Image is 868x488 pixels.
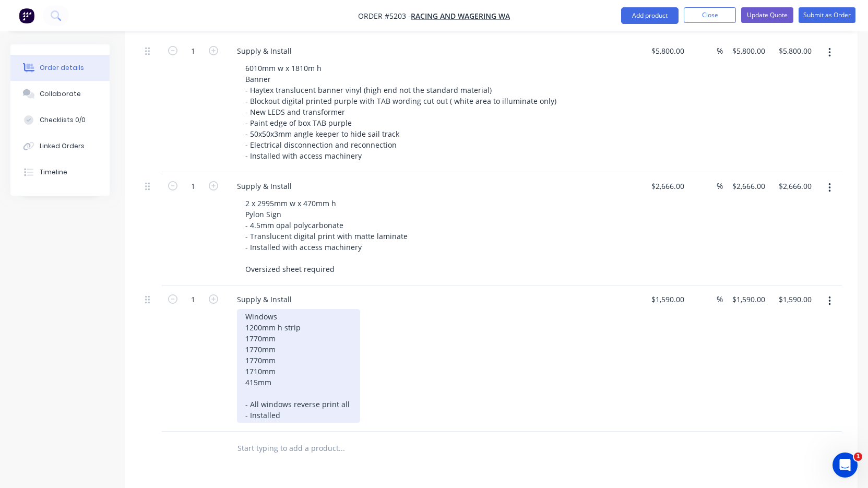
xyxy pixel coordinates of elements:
div: Supply & Install [229,178,300,194]
div: 6010mm w x 1810m h Banner - Haytex translucent banner vinyl (high end not the standard material) ... [237,61,565,163]
button: Update Quote [741,7,793,23]
button: Linked Orders [10,133,110,159]
img: Factory [19,8,34,23]
input: Start typing to add a product... [237,438,446,459]
button: Checklists 0/0 [10,107,110,133]
div: Collaborate [40,89,81,99]
button: Timeline [10,159,110,185]
div: Supply & Install [229,292,300,307]
span: 1 [854,453,862,461]
div: Order details [40,63,84,73]
span: % [717,45,723,57]
span: Order #5203 - [358,11,411,21]
div: Supply & Install [229,43,300,58]
div: 2 x 2995mm w x 470mm h Pylon Sign - 4.5mm opal polycarbonate - Translucent digital print with mat... [237,196,418,277]
button: Add product [621,7,679,24]
div: Linked Orders [40,141,85,151]
span: % [717,293,723,305]
button: Submit as Order [799,7,855,23]
iframe: Intercom live chat [833,453,858,478]
div: Windows 1200mm h strip 1770mm 1770mm 1770mm 1710mm 415mm - All windows reverse print all - Installed [237,309,360,423]
a: Racing And Wagering WA [411,11,510,21]
button: Close [684,7,736,23]
span: % [717,180,723,192]
button: Order details [10,55,110,81]
button: Collaborate [10,81,110,107]
div: Timeline [40,168,67,177]
div: Checklists 0/0 [40,115,86,125]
